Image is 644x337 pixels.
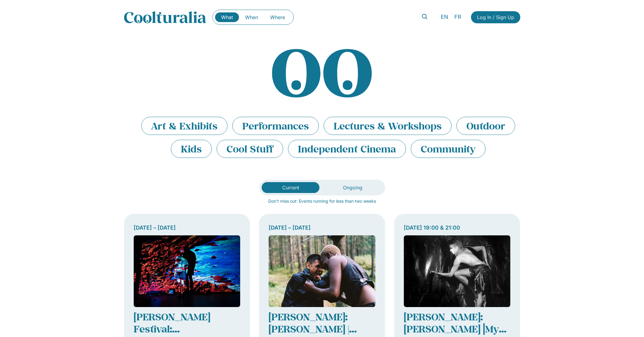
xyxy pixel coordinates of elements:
[171,140,212,158] li: Kids
[411,140,485,158] li: Community
[343,185,362,191] span: Ongoing
[441,14,448,20] span: EN
[477,14,514,21] span: Log In / Sign Up
[134,224,240,232] div: [DATE] – [DATE]
[288,140,406,158] li: Independent Cinema
[141,117,227,135] li: Art & Exhibits
[269,235,375,307] img: Coolturalia - Harald Beharie ⎥Undersang
[438,13,451,21] a: EN
[215,12,291,22] nav: Menu
[282,185,299,191] span: Current
[454,14,461,20] span: FR
[134,235,240,307] img: Coolturalia - Ludovico Paladini ⎥LovPoem
[215,12,239,22] a: What
[471,11,520,23] a: Log In / Sign Up
[124,198,520,204] p: Don’t miss out: Events running for less than two weeks
[239,12,264,22] a: When
[404,224,511,232] div: [DATE] 19:00 & 21:00
[404,235,511,307] img: Coolturalia - François Chaignaud⎥Думи мої Dumy Moyi
[451,13,464,21] a: FR
[232,117,319,135] li: Performances
[217,140,283,158] li: Cool Stuff
[269,224,375,232] div: [DATE] – [DATE]
[324,117,452,135] li: Lectures & Workshops
[264,12,291,22] a: Where
[456,117,515,135] li: Outdoor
